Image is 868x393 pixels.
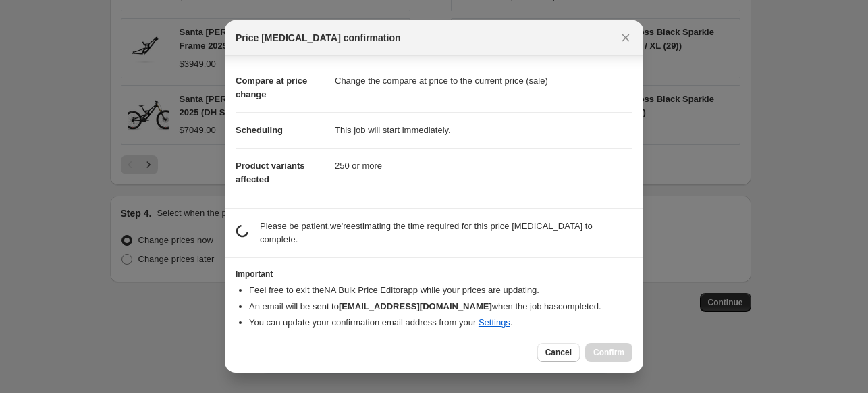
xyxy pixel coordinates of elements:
li: Feel free to exit the NA Bulk Price Editor app while your prices are updating. [249,284,632,297]
button: Close [616,28,635,47]
li: You can update your confirmation email address from your . [249,316,632,330]
b: [EMAIL_ADDRESS][DOMAIN_NAME] [339,301,492,311]
span: Cancel [545,347,572,358]
dd: This job will start immediately. [335,112,632,148]
a: Settings [479,317,510,327]
span: Product variants affected [236,161,305,184]
dd: Change the compare at price to the current price (sale) [335,63,632,99]
span: Compare at price change [236,76,307,99]
button: Cancel [537,343,580,362]
h3: Important [236,269,632,280]
span: Price [MEDICAL_DATA] confirmation [236,31,401,45]
span: Scheduling [236,125,283,135]
li: An email will be sent to when the job has completed . [249,300,632,313]
dd: 250 or more [335,148,632,184]
p: Please be patient, we're estimating the time required for this price [MEDICAL_DATA] to complete. [260,219,632,246]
